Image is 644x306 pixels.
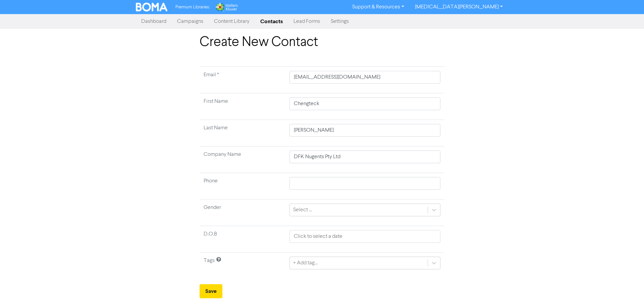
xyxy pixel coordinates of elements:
img: BOMA Logo [136,3,167,11]
td: Required [200,67,285,93]
td: Company Name [200,146,285,173]
td: D.O.B [200,226,285,253]
input: Click to select a date [289,230,440,243]
div: Select ... [293,206,312,214]
a: Contacts [255,15,288,28]
img: Wolters Kluwer [215,3,238,11]
a: Lead Forms [288,15,325,28]
td: Phone [200,173,285,200]
iframe: Chat Widget [610,274,644,306]
a: Settings [325,15,354,28]
td: Gender [200,200,285,226]
span: Premium Libraries: [175,5,210,9]
button: Save [200,284,222,298]
div: + Add tag... [293,259,318,267]
a: Campaigns [172,15,209,28]
a: Content Library [209,15,255,28]
td: First Name [200,93,285,120]
a: Dashboard [136,15,172,28]
td: Tags [200,253,285,279]
a: Support & Resources [347,2,410,12]
h1: Create New Contact [200,34,444,50]
td: Last Name [200,120,285,146]
a: [MEDICAL_DATA][PERSON_NAME] [410,2,508,12]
